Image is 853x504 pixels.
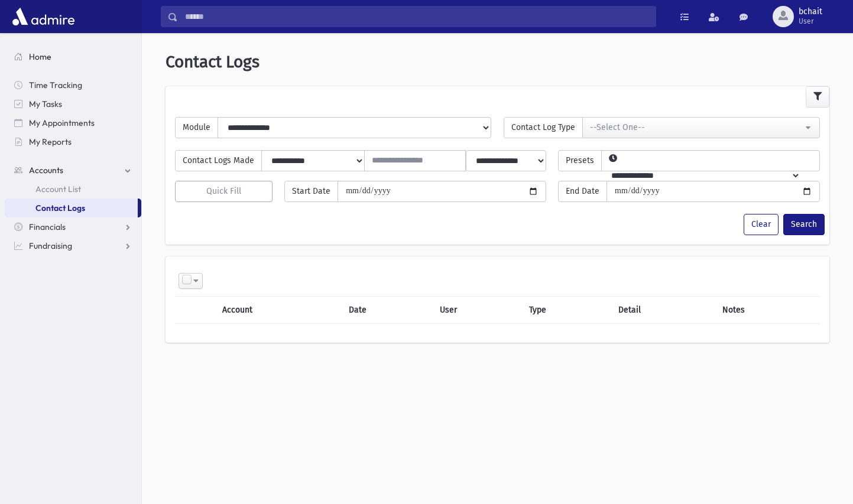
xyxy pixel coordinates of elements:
[582,117,820,138] button: --Select One--
[522,296,611,323] th: Type
[504,117,583,138] span: Contact Log Type
[558,150,602,171] span: Presets
[342,296,433,323] th: Date
[29,118,95,128] span: My Appointments
[215,296,342,323] th: Account
[175,181,273,202] button: Quick Fill
[433,296,522,323] th: User
[9,5,77,28] img: AdmirePro
[611,296,716,323] th: Detail
[29,99,62,109] span: My Tasks
[5,76,141,95] a: Time Tracking
[558,181,607,202] span: End Date
[799,7,822,17] span: bchait
[284,181,338,202] span: Start Date
[175,150,262,171] span: Contact Logs Made
[35,184,81,194] span: Account List
[5,132,141,151] a: My Reports
[206,186,241,196] span: Quick Fill
[178,6,656,27] input: Search
[29,136,72,147] span: My Reports
[29,222,66,232] span: Financials
[29,165,63,175] span: Accounts
[175,117,218,138] span: Module
[5,217,141,236] a: Financials
[5,236,141,255] a: Fundraising
[166,52,260,71] span: Contact Logs
[799,17,822,26] span: User
[5,95,141,113] a: My Tasks
[5,180,141,199] a: Account List
[35,203,85,213] span: Contact Logs
[5,199,138,217] a: Contact Logs
[29,240,72,251] span: Fundraising
[783,214,825,235] button: Search
[29,80,82,90] span: Time Tracking
[5,47,141,66] a: Home
[5,113,141,132] a: My Appointments
[744,214,779,235] button: Clear
[715,296,820,323] th: Notes
[5,161,141,180] a: Accounts
[590,121,803,134] div: --Select One--
[29,51,51,62] span: Home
